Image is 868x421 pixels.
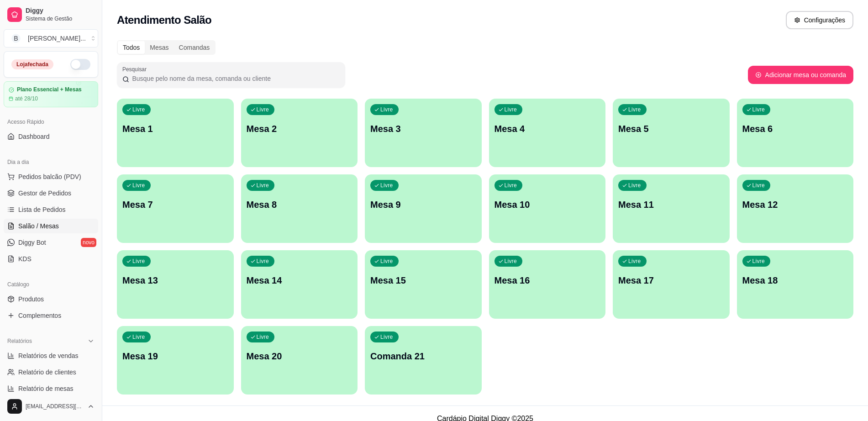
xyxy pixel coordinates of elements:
p: Livre [380,106,393,113]
p: Mesa 14 [247,274,352,287]
a: DiggySistema de Gestão [4,4,98,26]
article: Plano Essencial + Mesas [17,86,82,93]
p: Livre [257,258,269,265]
p: Livre [628,106,641,113]
span: Gestor de Pedidos [18,189,71,198]
p: Livre [380,333,393,341]
button: LivreMesa 3 [365,99,482,167]
a: Plano Essencial + Mesasaté 28/10 [4,81,98,107]
a: KDS [4,252,98,266]
button: LivreMesa 19 [117,326,234,395]
span: Dashboard [18,132,50,141]
button: LivreMesa 5 [613,99,730,167]
p: Mesa 6 [742,122,848,135]
p: Mesa 8 [247,198,352,211]
button: LivreMesa 14 [241,250,358,319]
span: Complementos [18,311,61,320]
a: Relatório de clientes [4,365,98,379]
p: Mesa 7 [122,198,228,211]
button: LivreMesa 9 [365,174,482,243]
button: Pedidos balcão (PDV) [4,169,98,184]
p: Mesa 20 [247,350,352,363]
p: Mesa 4 [494,122,600,135]
p: Mesa 9 [370,198,476,211]
p: Mesa 16 [494,274,600,287]
p: Livre [257,106,269,113]
span: Pedidos balcão (PDV) [18,172,81,181]
button: LivreMesa 15 [365,250,482,319]
a: Relatórios de vendas [4,348,98,363]
button: LivreMesa 4 [489,99,606,167]
p: Mesa 5 [618,122,724,135]
a: Lista de Pedidos [4,202,98,217]
p: Comanda 21 [370,350,476,363]
span: Salão / Mesas [18,221,59,231]
span: Produtos [18,295,44,304]
article: até 28/10 [15,95,38,102]
p: Livre [752,106,765,113]
div: Todos [118,41,145,54]
a: Produtos [4,292,98,306]
p: Livre [380,258,393,265]
div: Dia a dia [4,155,98,169]
h2: Atendimento Salão [117,13,211,27]
p: Livre [132,106,145,113]
button: LivreMesa 12 [737,174,854,243]
span: Lista de Pedidos [18,205,66,214]
button: LivreMesa 18 [737,250,854,319]
button: [EMAIL_ADDRESS][DOMAIN_NAME] [4,395,98,417]
p: Mesa 11 [618,198,724,211]
button: LivreMesa 2 [241,99,358,167]
label: Pesquisar [122,65,150,73]
p: Livre [132,258,145,265]
p: Mesa 2 [247,122,352,135]
p: Mesa 17 [618,274,724,287]
div: Acesso Rápido [4,115,98,129]
p: Livre [628,258,641,265]
span: B [11,34,21,43]
a: Diggy Botnovo [4,235,98,250]
p: Livre [380,182,393,189]
input: Pesquisar [129,74,340,83]
p: Mesa 18 [742,274,848,287]
button: LivreMesa 10 [489,174,606,243]
div: Catálogo [4,277,98,292]
button: LivreMesa 20 [241,326,358,395]
a: Complementos [4,308,98,323]
span: Diggy Bot [18,238,46,247]
button: Adicionar mesa ou comanda [748,66,853,84]
button: LivreMesa 16 [489,250,606,319]
button: LivreMesa 7 [117,174,234,243]
span: [EMAIL_ADDRESS][DOMAIN_NAME] [26,403,84,410]
p: Livre [257,333,269,341]
span: Relatórios de vendas [18,351,79,360]
p: Livre [505,182,517,189]
a: Dashboard [4,129,98,144]
a: Relatório de mesas [4,381,98,396]
button: LivreComanda 21 [365,326,482,395]
span: Sistema de Gestão [26,15,95,22]
button: LivreMesa 11 [613,174,730,243]
div: Mesas [145,41,174,54]
div: Comandas [174,41,215,54]
button: Configurações [786,11,853,29]
p: Mesa 13 [122,274,228,287]
button: LivreMesa 17 [613,250,730,319]
span: KDS [18,254,32,263]
p: Livre [752,182,765,189]
a: Salão / Mesas [4,219,98,233]
div: [PERSON_NAME] ... [28,34,86,43]
p: Livre [752,258,765,265]
button: Alterar Status [70,59,90,70]
span: Diggy [26,7,95,15]
p: Livre [628,182,641,189]
a: Gestor de Pedidos [4,186,98,200]
span: Relatórios [7,337,32,345]
button: LivreMesa 6 [737,99,854,167]
p: Mesa 12 [742,198,848,211]
p: Mesa 15 [370,274,476,287]
p: Livre [505,106,517,113]
button: LivreMesa 8 [241,174,358,243]
button: LivreMesa 13 [117,250,234,319]
p: Livre [505,258,517,265]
